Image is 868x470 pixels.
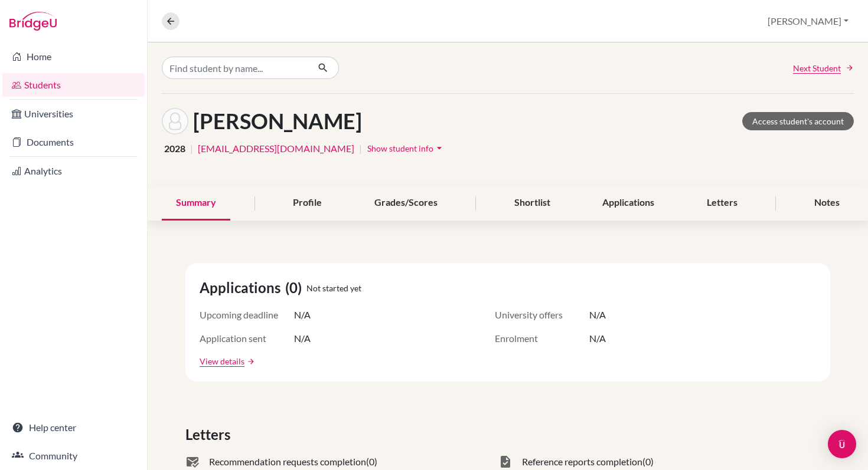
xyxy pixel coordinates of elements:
span: Upcoming deadline [200,308,294,322]
span: University offers [495,308,589,322]
span: Recommendation requests completion [209,455,366,469]
span: | [359,142,362,156]
img: Maryam Abubakar's avatar [162,108,188,134]
img: Bridge-U [9,12,57,31]
a: Help center [2,416,145,439]
input: Find student by name... [162,57,308,79]
div: Applications [588,186,668,221]
span: task [498,455,513,469]
div: Grades/Scores [360,186,452,221]
span: | [190,142,193,156]
i: arrow_drop_down [433,142,445,154]
a: Analytics [2,159,145,183]
a: Access student's account [742,112,854,130]
a: Documents [2,130,145,154]
h1: [PERSON_NAME] [193,109,362,134]
span: Letters [185,424,235,445]
span: (0) [366,455,377,469]
a: Universities [2,102,145,126]
div: Shortlist [500,186,564,221]
div: Letters [693,186,752,221]
a: Students [2,73,145,97]
div: Summary [162,186,230,221]
button: Show student infoarrow_drop_down [367,139,446,157]
span: mark_email_read [185,455,200,469]
a: View details [200,355,244,367]
span: N/A [294,331,311,346]
span: Reference reports completion [522,455,642,469]
span: (0) [285,277,306,298]
span: Applications [200,277,285,298]
div: Notes [800,186,854,221]
span: N/A [294,308,311,322]
a: Community [2,444,145,468]
span: 2028 [164,142,185,156]
span: Enrolment [495,331,589,346]
span: Not started yet [306,282,361,294]
span: Next Student [793,62,841,74]
a: Next Student [793,62,854,74]
button: [PERSON_NAME] [762,10,854,32]
span: Show student info [367,143,433,153]
span: N/A [589,331,606,346]
span: N/A [589,308,606,322]
span: (0) [642,455,654,469]
div: Profile [279,186,336,221]
a: [EMAIL_ADDRESS][DOMAIN_NAME] [198,142,354,156]
a: Home [2,45,145,68]
div: Open Intercom Messenger [828,430,856,458]
a: arrow_forward [244,357,255,366]
span: Application sent [200,331,294,346]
